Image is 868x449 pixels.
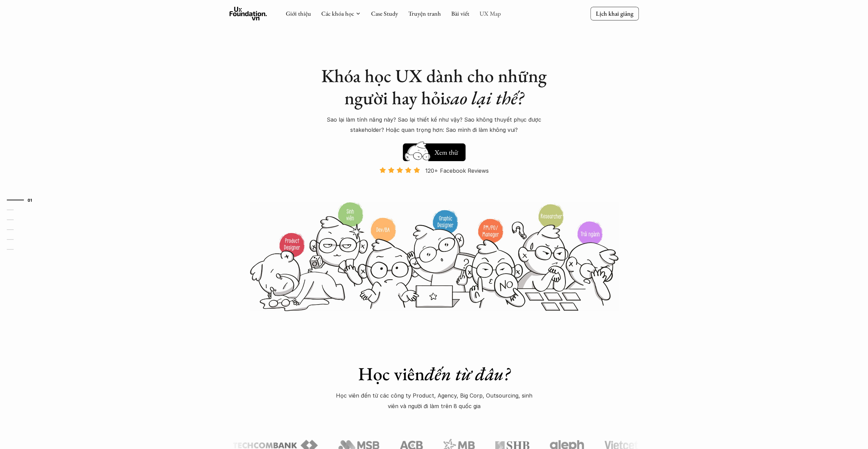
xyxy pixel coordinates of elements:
em: đến từ đâu? [425,362,510,386]
a: UX Map [480,10,501,17]
a: Truyện tranh [408,10,441,17]
a: Case Study [371,10,398,17]
h5: Xem thử [433,148,459,157]
a: 01 [7,196,39,204]
p: Sao lại làm tính năng này? Sao lại thiết kế như vậy? Sao không thuyết phục được stakeholder? Hoặc... [315,114,554,135]
a: Bài viết [451,10,469,17]
p: 120+ Facebook Reviews [425,166,489,176]
p: Lịch khai giảng [596,10,633,17]
h1: Khóa học UX dành cho những người hay hỏi [315,65,554,109]
p: Học viên đến từ các công ty Product, Agency, Big Corp, Outsourcing, sinh viên và người đi làm trê... [332,390,536,411]
strong: 01 [28,197,32,202]
a: 120+ Facebook Reviews [373,167,495,201]
em: sao lại thế? [445,86,524,110]
a: Giới thiệu [286,10,311,17]
a: Xem thử [403,140,466,161]
a: Các khóa học [321,10,354,17]
a: Lịch khai giảng [590,7,639,20]
h1: Học viên [315,363,554,385]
